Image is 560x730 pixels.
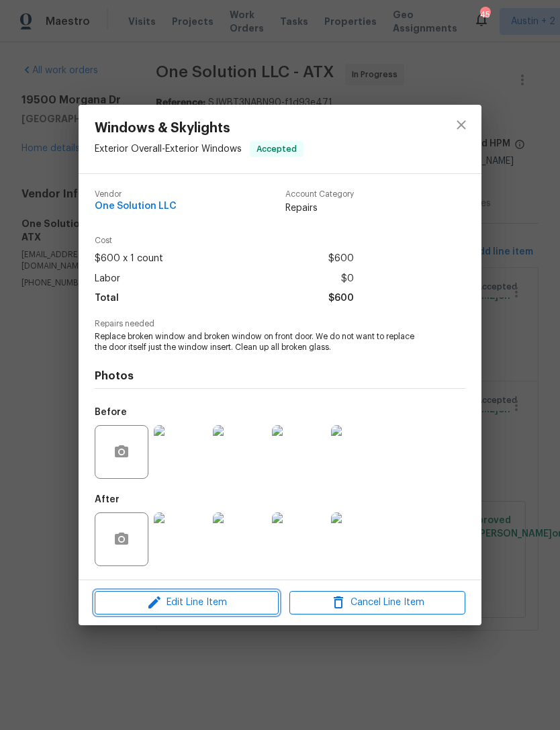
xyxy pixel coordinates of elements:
h5: Before [95,408,127,417]
span: Accepted [251,142,302,156]
span: Repairs [285,201,354,215]
h4: Photos [95,369,465,383]
span: Exterior Overall - Exterior Windows [95,144,242,154]
span: Cost [95,236,354,245]
span: Cancel Line Item [293,594,461,611]
button: Edit Line Item [95,591,279,614]
span: Repairs needed [95,320,465,328]
span: Account Category [285,190,354,199]
span: Labor [95,269,120,289]
span: One Solution LLC [95,201,177,212]
span: $600 [328,249,354,269]
span: Replace broken window and broken window on front door. We do not want to replace the door itself ... [95,331,428,354]
span: Total [95,289,119,308]
button: Cancel Line Item [289,591,465,614]
h5: After [95,495,120,504]
div: 45 [480,8,489,21]
span: $600 x 1 count [95,249,163,269]
span: $600 [328,289,354,308]
span: Windows & Skylights [95,121,304,136]
span: Edit Line Item [99,594,275,611]
span: $0 [341,269,354,289]
span: Vendor [95,190,177,199]
button: close [445,109,477,141]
